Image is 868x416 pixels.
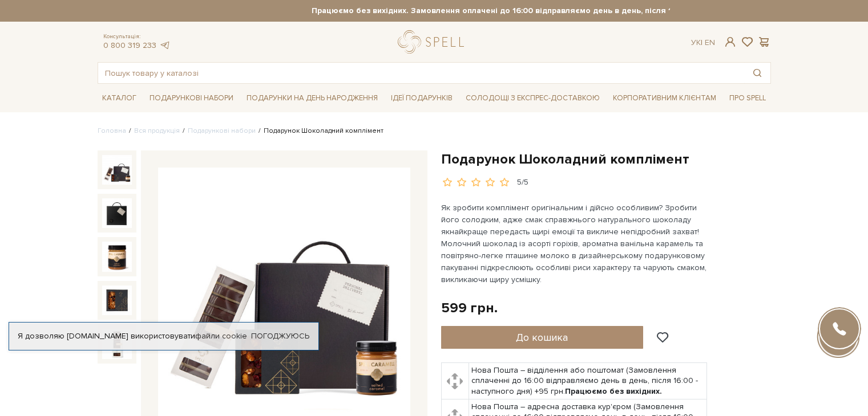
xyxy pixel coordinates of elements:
a: 0 800 319 233 [103,40,156,50]
a: Подарункові набори [188,127,256,135]
button: Пошук товару у каталозі [744,63,770,83]
img: Подарунок Шоколадний комплімент [102,198,132,228]
p: Як зробити комплімент оригінальним і дійсно особливим? Зробити його солодким, адже смак справжньо... [441,202,709,286]
span: | [701,38,703,47]
a: Головна [98,127,126,135]
a: telegram [159,40,171,50]
span: Каталог [98,89,141,107]
a: Вся продукція [134,127,180,135]
a: En [705,38,715,47]
span: Подарунки на День народження [242,89,382,107]
div: 599 грн. [441,299,498,317]
div: Ук [691,38,715,48]
img: Подарунок Шоколадний комплімент [102,286,132,315]
img: Подарунок Шоколадний комплімент [102,242,132,271]
span: Про Spell [725,89,770,107]
div: Я дозволяю [DOMAIN_NAME] використовувати [9,331,318,341]
span: Подарункові набори [145,89,238,107]
a: logo [398,30,469,54]
a: Солодощі з експрес-доставкою [461,88,604,108]
b: Працюємо без вихідних. [565,386,662,396]
button: До кошика [441,326,644,349]
li: Подарунок Шоколадний комплімент [256,126,383,136]
span: До кошика [516,331,568,344]
h1: Подарунок Шоколадний комплімент [441,150,771,168]
td: Нова Пошта – відділення або поштомат (Замовлення сплаченні до 16:00 відправляємо день в день, піс... [469,363,706,399]
span: Ідеї подарунків [386,89,457,107]
div: 5/5 [517,177,528,188]
a: Корпоративним клієнтам [608,88,721,108]
span: Консультація: [103,33,171,40]
a: файли cookie [195,331,247,341]
input: Пошук товару у каталозі [98,63,744,83]
img: Подарунок Шоколадний комплімент [102,155,132,185]
a: Погоджуюсь [251,331,309,341]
